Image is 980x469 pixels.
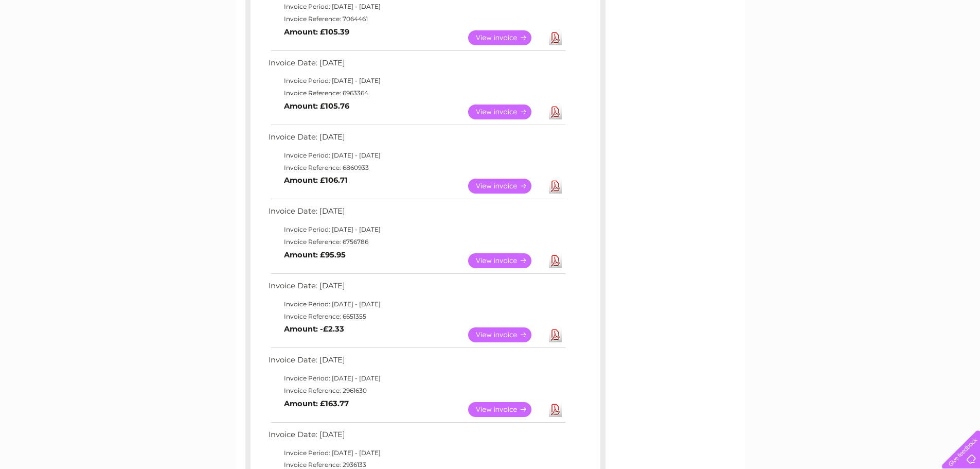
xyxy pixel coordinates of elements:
[266,310,567,323] td: Invoice Reference: 6651355
[266,130,567,149] td: Invoice Date: [DATE]
[825,44,847,51] a: Energy
[786,5,857,18] a: 0333 014 3131
[549,30,562,45] a: Download
[266,236,567,248] td: Invoice Reference: 6756786
[284,101,349,111] b: Amount: £105.76
[266,87,567,99] td: Invoice Reference: 6963364
[266,162,567,174] td: Invoice Reference: 6860933
[468,105,544,119] a: View
[266,204,567,223] td: Invoice Date: [DATE]
[284,250,346,259] b: Amount: £95.95
[266,56,567,75] td: Invoice Date: [DATE]
[468,327,544,342] a: View
[468,402,544,417] a: View
[266,13,567,25] td: Invoice Reference: 7064461
[247,6,734,50] div: Clear Business is a trading name of Verastar Limited (registered in [GEOGRAPHIC_DATA] No. 3667643...
[284,176,348,185] b: Amount: £106.71
[266,353,567,372] td: Invoice Date: [DATE]
[266,75,567,87] td: Invoice Period: [DATE] - [DATE]
[549,253,562,268] a: Download
[266,298,567,310] td: Invoice Period: [DATE] - [DATE]
[890,44,905,51] a: Blog
[266,447,567,459] td: Invoice Period: [DATE] - [DATE]
[549,402,562,417] a: Download
[266,279,567,298] td: Invoice Date: [DATE]
[34,27,87,58] img: logo.png
[468,253,544,268] a: View
[266,428,567,447] td: Invoice Date: [DATE]
[266,223,567,236] td: Invoice Period: [DATE] - [DATE]
[266,1,567,13] td: Invoice Period: [DATE] - [DATE]
[468,30,544,45] a: View
[266,149,567,162] td: Invoice Period: [DATE] - [DATE]
[266,372,567,385] td: Invoice Period: [DATE] - [DATE]
[549,105,562,119] a: Download
[284,27,349,37] b: Amount: £105.39
[946,44,970,51] a: Log out
[284,399,349,408] b: Amount: £163.77
[549,327,562,342] a: Download
[468,179,544,194] a: View
[799,44,818,51] a: Water
[549,179,562,194] a: Download
[284,324,344,334] b: Amount: -£2.33
[266,385,567,397] td: Invoice Reference: 2961630
[853,44,884,51] a: Telecoms
[912,44,937,51] a: Contact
